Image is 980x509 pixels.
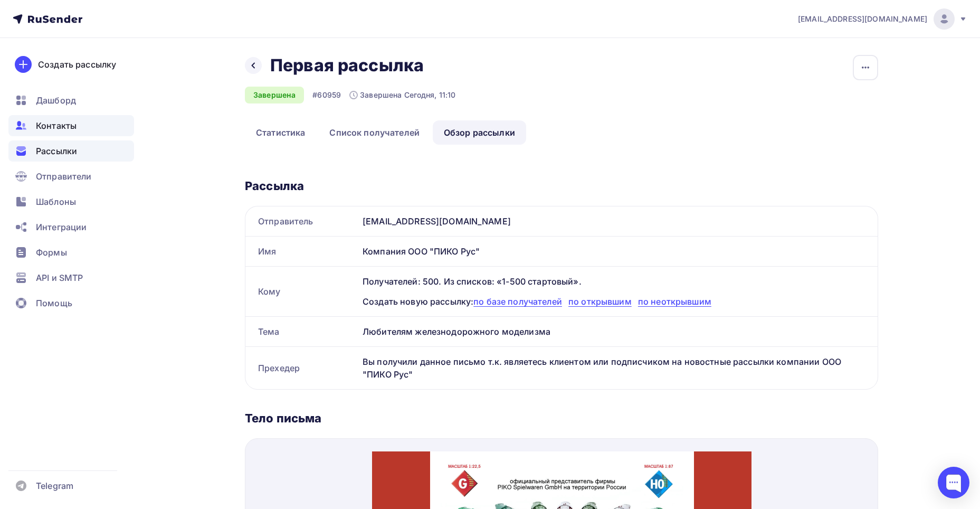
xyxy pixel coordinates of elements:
[8,140,134,162] a: Рассылки
[245,178,878,193] div: Рассылка
[217,269,273,279] strong: Телеграм-PIKO
[245,237,358,266] div: Имя
[358,347,878,389] div: Вы получили данное письмо т.к. являетесь клиентом или подписчиком на новостные рассылки компании ...
[36,94,76,107] span: Дашборд
[117,197,176,206] span: Телеграм канал
[8,90,134,111] a: Дашборд
[36,271,83,284] span: API и SMTP
[69,269,311,310] p: Для этого просто укажите кодовое слово при заказе на сайте , по телефону [PHONE_NUMBER], в мессен...
[36,479,73,492] span: Telegram
[638,296,711,307] span: по неоткрывшим
[36,170,92,183] span: Отправители
[69,249,311,269] span: Каждый новый подписчик получит единовременную скидку 10% при оформлении заказа.
[363,295,865,308] div: Создать новую рассылку:
[69,11,311,130] img: Официальный представитель фирмы PIKO Spielwaren GmbH на территории России
[358,317,878,346] div: Любителям железнодорожного моделизма
[358,237,878,266] div: Компания ООО "ПИКО Рус"
[36,195,76,208] span: Шаблоны
[363,275,865,288] div: Получателей: 500. Из списков: «1-500 стартовый».
[245,206,358,236] div: Отправитель
[161,332,218,341] span: Перейти на сайт
[8,166,134,187] a: Отправители
[433,120,526,145] a: Обзор рассылки
[102,280,166,289] a: [DOMAIN_NAME]
[36,119,77,132] span: Контакты
[36,221,87,233] span: Интеграции
[473,296,562,307] span: по базе получателей
[245,120,316,145] a: Статистика
[312,90,341,100] div: #60959
[150,327,229,346] a: Перейти на сайт
[318,120,431,145] a: Список получателей
[798,14,927,24] span: [EMAIL_ADDRESS][DOMAIN_NAME]
[69,228,311,248] a: [URL][DOMAIN_NAME]
[36,297,72,309] span: Помощь
[69,176,311,269] p: Компания ПИКО РУС – официальный импортер моделей железных дорог PIKO в [GEOGRAPHIC_DATA] рада соо...
[8,115,134,136] a: Контакты
[798,8,967,30] a: [EMAIL_ADDRESS][DOMAIN_NAME]
[349,90,455,100] div: Завершена Сегодня, 11:10
[270,55,424,76] h2: Первая рассылка
[245,411,878,426] div: Тело письма
[109,147,270,159] span: Уважаемые клиенты и партнёры!
[8,191,134,212] a: Шаблоны
[8,242,134,263] a: Формы
[245,317,358,346] div: Тема
[36,246,67,259] span: Формы
[38,58,116,71] div: Создать рассылку
[568,296,632,307] span: по открывшим
[358,206,878,236] div: [EMAIL_ADDRESS][DOMAIN_NAME]
[245,267,358,316] div: Кому
[245,347,358,389] div: Прехедер
[245,87,304,103] div: Завершена
[59,353,321,418] img: Большая осенняя распродажа
[36,145,77,157] span: Рассылки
